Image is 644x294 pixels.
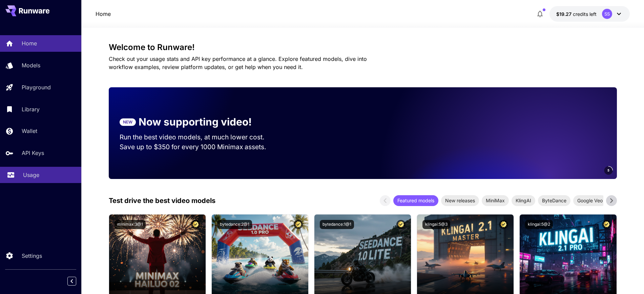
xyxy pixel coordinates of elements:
p: Playground [22,83,51,91]
p: NEW [123,119,132,125]
button: bytedance:1@1 [320,220,354,229]
button: Certified Model – Vetted for best performance and includes a commercial license. [294,220,303,229]
button: $19.27244SS [549,6,630,22]
p: Run the best video models, at much lower cost. [120,132,277,142]
span: MiniMax [482,197,509,204]
div: SS [602,9,612,19]
button: minimax:3@1 [115,220,146,229]
div: MiniMax [482,195,509,206]
button: Certified Model – Vetted for best performance and includes a commercial license. [602,220,611,229]
p: Settings [22,252,42,260]
p: API Keys [22,149,44,157]
p: Test drive the best video models [109,196,215,206]
span: $19.27 [556,11,573,17]
span: 5 [607,168,609,173]
p: Wallet [22,127,37,135]
div: $19.27244 [556,10,597,18]
div: Google Veo [573,195,607,206]
button: klingai:5@2 [525,220,553,229]
p: Now supporting video! [139,114,252,130]
a: Home [96,10,111,18]
div: Collapse sidebar [72,275,81,287]
button: klingai:5@3 [422,220,450,229]
button: Certified Model – Vetted for best performance and includes a commercial license. [396,220,406,229]
div: KlingAI [512,195,535,206]
span: Google Veo [573,197,607,204]
p: Library [22,105,40,113]
div: ByteDance [538,195,570,206]
button: Certified Model – Vetted for best performance and includes a commercial license. [191,220,200,229]
span: ByteDance [538,197,570,204]
p: Save up to $350 for every 1000 Minimax assets. [120,142,277,152]
span: Featured models [393,197,438,204]
p: Home [22,39,37,47]
span: KlingAI [512,197,535,204]
button: bytedance:2@1 [217,220,252,229]
span: credits left [573,11,597,17]
p: Usage [23,171,39,179]
div: Featured models [393,195,438,206]
span: New releases [441,197,479,204]
nav: breadcrumb [96,10,111,18]
h3: Welcome to Runware! [109,43,617,52]
button: Certified Model – Vetted for best performance and includes a commercial license. [499,220,508,229]
p: Models [22,61,40,69]
div: New releases [441,195,479,206]
span: Check out your usage stats and API key performance at a glance. Explore featured models, dive int... [109,55,367,70]
button: Collapse sidebar [67,277,76,286]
